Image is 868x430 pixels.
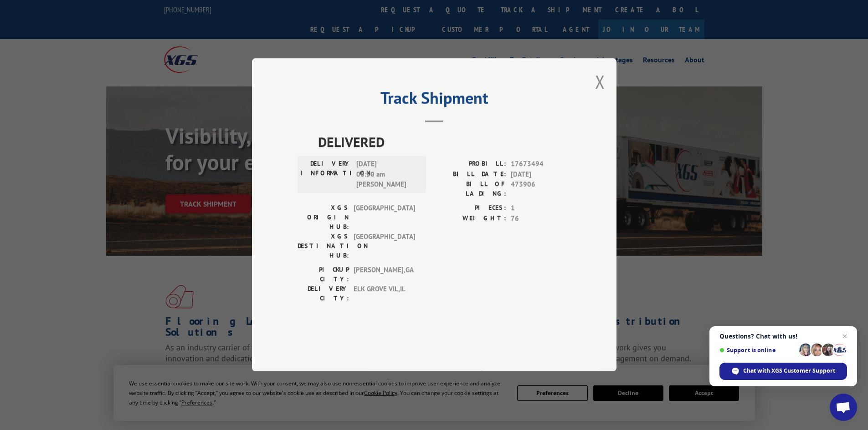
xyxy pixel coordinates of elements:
[354,284,415,304] span: ELK GROVE VIL , IL
[511,159,571,170] span: 17673494
[298,203,349,232] label: XGS ORIGIN HUB:
[511,180,571,199] span: 473906
[434,180,506,199] label: BILL OF LADING:
[719,333,847,340] span: Questions? Chat with us!
[298,265,349,284] label: PICKUP CITY:
[354,232,415,261] span: [GEOGRAPHIC_DATA]
[318,132,571,152] span: DELIVERED
[300,159,352,190] label: DELIVERY INFORMATION:
[434,169,506,180] label: BILL DATE:
[356,159,418,190] span: [DATE] 08:50 am [PERSON_NAME]
[839,331,850,342] span: Close chat
[595,70,605,94] button: Close modal
[298,91,571,109] h2: Track Shipment
[743,367,835,375] span: Chat with XGS Customer Support
[511,169,571,180] span: [DATE]
[511,213,571,224] span: 76
[434,159,506,170] label: PROBILL:
[511,203,571,214] span: 1
[434,213,506,224] label: WEIGHT:
[434,203,506,214] label: PIECES:
[354,203,415,232] span: [GEOGRAPHIC_DATA]
[830,394,857,421] div: Open chat
[298,284,349,304] label: DELIVERY CITY:
[719,347,796,354] span: Support is online
[354,265,415,284] span: [PERSON_NAME] , GA
[719,363,847,380] div: Chat with XGS Customer Support
[298,232,349,261] label: XGS DESTINATION HUB:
